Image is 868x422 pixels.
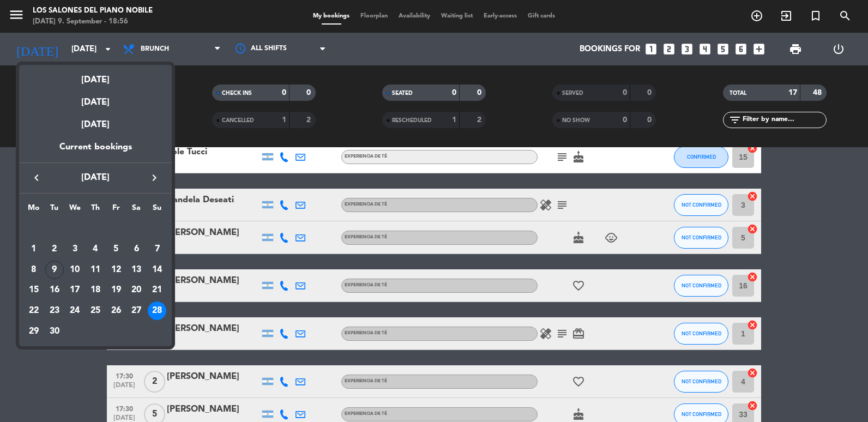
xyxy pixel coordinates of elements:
td: September 27, 2025 [126,300,147,321]
td: September 5, 2025 [106,239,126,260]
div: [DATE] [19,65,172,87]
div: 7 [148,240,166,258]
div: 3 [65,240,84,258]
div: 25 [86,302,105,320]
div: 8 [25,261,43,279]
div: 2 [45,240,64,258]
td: September 19, 2025 [106,280,126,300]
td: September 29, 2025 [23,321,44,342]
div: 5 [107,240,125,258]
td: September 4, 2025 [85,239,106,260]
div: 21 [148,281,166,299]
div: 10 [65,261,84,279]
td: September 25, 2025 [85,300,106,321]
div: 13 [127,261,146,279]
td: September 30, 2025 [44,321,65,342]
th: Tuesday [44,202,65,219]
td: SEP [23,218,167,239]
i: keyboard_arrow_right [148,171,161,184]
div: 18 [86,281,105,299]
div: 29 [25,322,43,341]
div: [DATE] [19,87,172,110]
div: 6 [127,240,146,258]
td: September 12, 2025 [106,260,126,280]
div: 15 [25,281,43,299]
span: [DATE] [46,171,144,185]
td: September 2, 2025 [44,239,65,260]
div: 14 [148,261,166,279]
td: September 8, 2025 [23,260,44,280]
td: September 6, 2025 [126,239,147,260]
i: keyboard_arrow_left [30,171,43,184]
div: 11 [86,261,105,279]
div: 23 [45,302,64,320]
td: September 1, 2025 [23,239,44,260]
div: 16 [45,281,64,299]
button: keyboard_arrow_right [144,171,164,185]
div: [DATE] [19,110,172,140]
td: September 28, 2025 [147,300,167,321]
div: 19 [107,281,125,299]
td: September 3, 2025 [64,239,85,260]
td: September 24, 2025 [64,300,85,321]
div: 24 [65,302,84,320]
td: September 10, 2025 [64,260,85,280]
div: 17 [65,281,84,299]
div: 30 [45,322,64,341]
th: Monday [23,202,44,219]
td: September 20, 2025 [126,280,147,300]
td: September 7, 2025 [147,239,167,260]
td: September 15, 2025 [23,280,44,300]
div: 27 [127,302,146,320]
td: September 18, 2025 [85,280,106,300]
div: 22 [25,302,43,320]
td: September 17, 2025 [64,280,85,300]
div: 9 [45,261,64,279]
th: Friday [106,202,126,219]
td: September 23, 2025 [44,300,65,321]
th: Sunday [147,202,167,219]
td: September 11, 2025 [85,260,106,280]
td: September 13, 2025 [126,260,147,280]
th: Wednesday [64,202,85,219]
div: 4 [86,240,105,258]
th: Thursday [85,202,106,219]
td: September 22, 2025 [23,300,44,321]
td: September 26, 2025 [106,300,126,321]
div: 26 [107,302,125,320]
div: Current bookings [19,140,172,162]
button: keyboard_arrow_left [27,171,46,185]
div: 1 [25,240,43,258]
div: 28 [148,302,166,320]
div: 12 [107,261,125,279]
th: Saturday [126,202,147,219]
div: 20 [127,281,146,299]
td: September 16, 2025 [44,280,65,300]
td: September 21, 2025 [147,280,167,300]
td: September 14, 2025 [147,260,167,280]
td: September 9, 2025 [44,260,65,280]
